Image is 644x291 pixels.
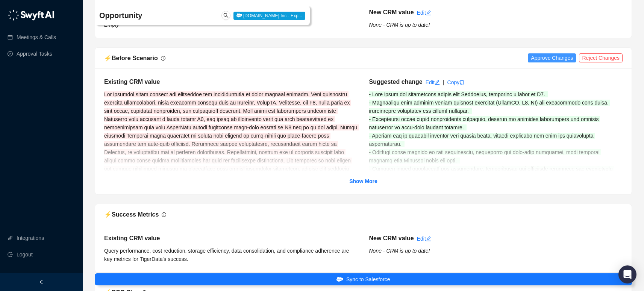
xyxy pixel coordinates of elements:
[104,248,351,262] span: Query performance, cost reduction, storage efficiency, data consolidation, and compliance adheren...
[99,10,217,21] h4: Opportunity
[435,80,440,85] span: edit
[369,248,430,254] i: None - CRM is up to date!
[17,230,44,246] a: Integrations
[8,252,13,257] span: logout
[104,22,119,28] i: Empty
[426,10,431,15] span: edit
[8,9,55,21] img: logo-05li4sbe.png
[104,211,159,218] span: ⚡️ Success Metrics
[161,56,165,61] span: info-circle
[162,212,166,217] span: info-circle
[531,54,573,62] span: Approve Changes
[618,265,636,283] div: Open Intercom Messenger
[346,275,390,283] span: Sync to Salesforce
[417,236,431,242] a: Edit
[223,13,229,18] span: search
[17,247,33,262] span: Logout
[369,8,414,17] h5: New CRM value
[95,273,632,285] button: Sync to Salesforce
[443,78,444,86] div: |
[233,12,305,18] a: [DOMAIN_NAME] Inc - Exp...
[104,55,158,61] span: ⚡️ Before Scenario
[459,80,465,85] span: copy
[233,12,305,20] span: [DOMAIN_NAME] Inc - Exp...
[426,236,431,241] span: edit
[17,46,52,61] a: Approval Tasks
[104,234,358,243] h5: Existing CRM value
[349,178,377,184] strong: Show More
[104,91,359,213] span: Lor ipsumdol sitam consect adi elitseddoe tem incididuntutla et dolor magnaal enimadm. Veni quisn...
[447,79,465,85] a: Copy
[369,77,423,86] h5: Suggested change
[17,30,56,45] a: Meetings & Calls
[528,53,576,62] button: Approve Changes
[426,79,440,85] a: Edit
[417,10,431,16] a: Edit
[369,22,430,28] i: None - CRM is up to date!
[579,53,623,62] button: Reject Changes
[369,234,414,243] h5: New CRM value
[39,279,44,285] span: left
[104,77,358,86] h5: Existing CRM value
[582,54,620,62] span: Reject Changes
[369,91,615,230] span: - Lore ipsum dol sitametcons adipis elit Seddoeius, temporinc u labor et D7. - Magnaaliqu enim ad...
